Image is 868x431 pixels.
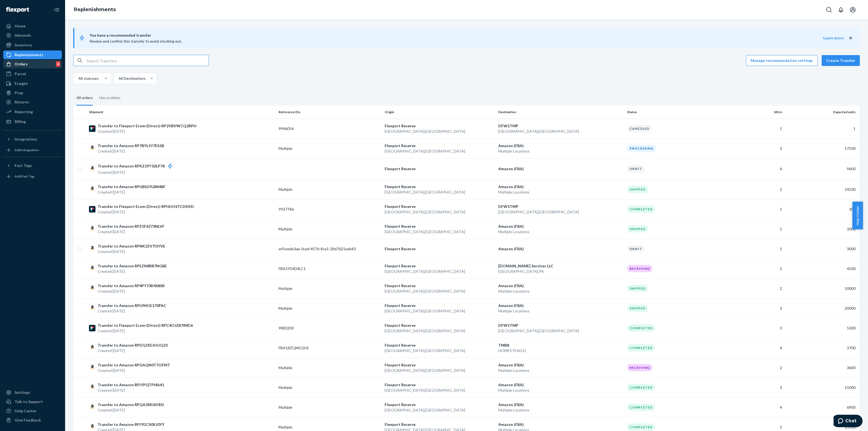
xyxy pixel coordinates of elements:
p: Created [DATE] [98,129,196,134]
th: Destination [496,106,625,119]
td: 17100 [784,138,860,158]
p: Multiple Locations [498,229,623,234]
p: Created [DATE] [98,148,164,154]
a: Replenishments [3,50,62,59]
p: Flexport Reserve [385,323,494,328]
p: Flexport Reserve [385,184,494,189]
p: [DOMAIN_NAME] Services LLC [498,263,623,269]
th: Status [625,106,731,119]
div: Prep [15,90,23,96]
p: Created [DATE] [98,229,164,234]
p: Transfer to Amazon RPKZ29T02LP78 [98,163,178,170]
p: [GEOGRAPHIC_DATA] , [GEOGRAPHIC_DATA] [385,209,494,215]
td: 3000 [784,239,860,259]
a: Returns [3,98,62,106]
div: Shipped [627,285,648,292]
p: Flexport Reserve [385,143,494,148]
td: wf1eede3aa-0cad-457d-8ca1-28d7621eab43 [276,239,382,259]
div: Draft [627,245,645,252]
th: SKUs [731,106,784,119]
div: Add Fast Tag [15,174,34,179]
div: Billing [15,119,26,124]
p: Multiple Locations [498,388,623,393]
p: Created [DATE] [98,189,165,195]
td: Multiple [276,397,382,417]
button: Learn more [823,35,844,41]
th: Expected units [784,106,860,119]
p: Amazon (FBA) [498,283,623,289]
p: [GEOGRAPHIC_DATA] , [GEOGRAPHIC_DATA] [385,229,494,234]
td: FBA1914D4LC1 [276,259,382,278]
p: Transfer to Amazon RPJYPQTPI4A41 [98,382,164,388]
p: Created [DATE] [98,289,165,294]
p: [GEOGRAPHIC_DATA] , [GEOGRAPHIC_DATA] [385,368,494,373]
p: Amazon (FBA) [498,184,623,189]
p: Flexport Reserve [385,303,494,308]
p: Created [DATE] [98,308,166,314]
p: Flexport Reserve [385,343,494,348]
td: Multiple [276,278,382,298]
td: 9946014 [276,119,382,138]
div: Returns [15,99,29,105]
p: Multiple Locations [498,368,623,373]
a: Inventory [3,41,62,49]
p: Flexport Reserve [385,382,494,388]
div: Completed [627,404,655,411]
p: Transfer to Amazon RPDQJXEJHOQ23 [98,343,168,348]
p: [GEOGRAPHIC_DATA] , PA [498,269,623,274]
td: 3 [731,138,784,158]
a: Orders4 [3,60,62,68]
button: Give Feedback [3,416,62,424]
p: Transfer to Flexport Ecom (Direct) RPHIJOSTCDKKD [98,204,194,209]
td: 20000 [784,298,860,318]
div: Inbounds [15,33,31,38]
p: Amazon (FBA) [498,166,623,172]
button: Create Transfer [822,55,860,66]
p: Amazon (FBA) [498,422,623,427]
button: Close Navigation [51,4,62,15]
th: Origin [382,106,496,119]
p: [GEOGRAPHIC_DATA] , [GEOGRAPHIC_DATA] [498,328,623,334]
p: Flexport Reserve [385,224,494,229]
a: Prep [3,88,62,97]
td: Multiple [276,219,382,239]
button: Open account menu [847,4,858,15]
button: Open notifications [835,4,846,15]
span: Help Center [852,202,863,229]
p: Flexport Reserve [385,362,494,368]
td: 3 [731,318,784,338]
p: DFW1TMP [498,323,623,328]
td: 3000 [784,219,860,239]
td: 2 [731,358,784,378]
td: 15000 [784,378,860,397]
a: Reporting [3,107,62,116]
p: Amazon (FBA) [498,143,623,148]
td: 4 [731,338,784,358]
td: FBA18ZQMG1H1 [276,338,382,358]
p: [GEOGRAPHIC_DATA] , [GEOGRAPHIC_DATA] [385,148,494,154]
div: All statuses [78,76,99,81]
div: Completed [627,344,655,351]
p: Flexport Reserve [385,204,494,209]
p: HOMESTEAD , FL [498,348,623,353]
p: Transfer to Amazon RP7BYL5Y7ES1B [98,143,164,148]
div: Integrations [15,137,37,142]
p: Flexport Reserve [385,422,494,427]
p: DFW1TMP [498,204,623,209]
p: Flexport Reserve [385,283,494,289]
p: Amazon (FBA) [498,246,623,252]
td: 2 [731,179,784,199]
div: Receiving [627,364,652,371]
p: Multiple Locations [498,148,623,154]
p: Created [DATE] [98,170,178,175]
p: Amazon (FBA) [498,303,623,308]
ol: breadcrumbs [69,2,120,18]
p: Transfer to Amazon RPZ5F6273NLVF [98,224,164,229]
div: Completed [627,384,655,391]
div: Add Integration [15,148,39,152]
p: Transfer to Amazon RP4PY73K4S8SR [98,283,165,289]
p: [GEOGRAPHIC_DATA] , [GEOGRAPHIC_DATA] [385,129,494,134]
div: Receiving [627,265,652,272]
td: 1 [731,199,784,219]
